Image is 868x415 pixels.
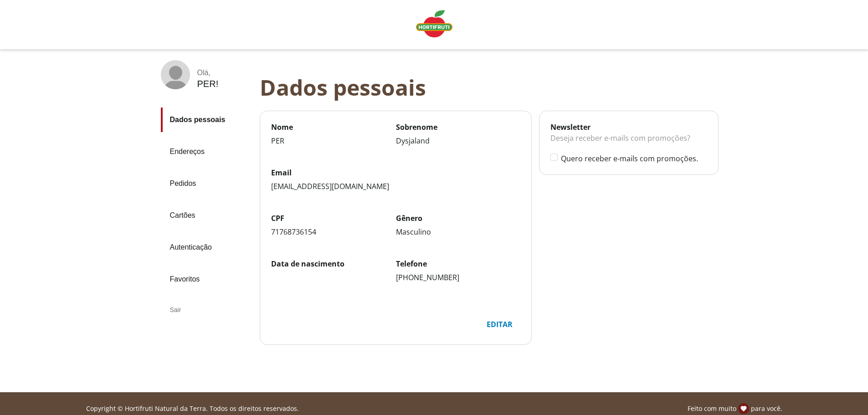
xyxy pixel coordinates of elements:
[396,272,521,282] div: [PHONE_NUMBER]
[161,171,252,196] a: Pedidos
[4,403,864,414] div: Linha de sessão
[396,259,521,269] label: Telefone
[86,404,299,413] p: Copyright © Hortifruti Natural da Terra. Todos os direitos reservados.
[271,259,396,269] label: Data de nascimento
[197,69,219,77] div: Olá ,
[161,108,252,132] a: Dados pessoais
[479,315,520,333] button: Editar
[271,168,521,178] label: Email
[161,267,252,292] a: Favoritos
[197,79,219,89] div: PER !
[271,213,396,223] label: CPF
[416,10,452,37] img: Logo
[412,6,456,43] a: Logo
[271,227,396,237] div: 71768736154
[161,299,252,321] div: Sair
[271,122,396,132] label: Nome
[479,316,520,333] div: Editar
[738,403,749,414] img: amor
[161,235,252,260] a: Autenticação
[271,181,521,191] div: [EMAIL_ADDRESS][DOMAIN_NAME]
[396,227,521,237] div: Masculino
[161,139,252,164] a: Endereços
[396,136,521,146] div: Dysjaland
[550,122,707,132] div: Newsletter
[271,136,396,146] div: PER
[550,132,707,153] div: Deseja receber e-mails com promoções?
[396,122,521,132] label: Sobrenome
[396,213,521,223] label: Gênero
[161,203,252,228] a: Cartões
[688,403,782,414] p: Feito com muito para você.
[260,75,726,100] div: Dados pessoais
[561,154,707,164] label: Quero receber e-mails com promoções.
